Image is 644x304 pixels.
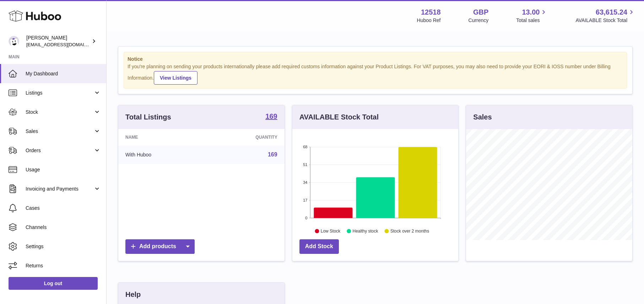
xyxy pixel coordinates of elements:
h3: Sales [473,112,492,122]
span: AVAILABLE Stock Total [575,17,635,24]
a: 169 [268,151,277,158]
span: Returns [26,262,101,269]
text: 17 [303,198,307,202]
div: Currency [469,17,489,24]
span: 13.00 [522,7,540,17]
text: 0 [305,216,307,220]
text: Healthy stock [352,229,378,234]
span: [EMAIL_ADDRESS][DOMAIN_NAME] [26,42,104,47]
text: 51 [303,162,307,167]
span: 63,615.24 [596,7,627,17]
th: Name [118,129,206,145]
span: Stock [26,109,93,116]
text: Stock over 2 months [390,229,429,234]
text: Low Stock [321,229,341,234]
span: Total sales [516,17,548,24]
a: Log out [9,277,98,290]
h3: AVAILABLE Stock Total [299,112,379,122]
span: Channels [26,224,101,231]
div: If you're planning on sending your products internationally please add required customs informati... [128,63,623,85]
img: caitlin@fancylamp.co [9,36,19,47]
span: Invoicing and Payments [26,186,93,192]
a: Add products [125,239,195,254]
strong: 12518 [421,7,441,17]
a: Add Stock [299,239,339,254]
span: Cases [26,205,101,212]
a: 63,615.24 AVAILABLE Stock Total [575,7,635,24]
a: 169 [265,113,277,121]
span: Settings [26,243,101,250]
text: 68 [303,145,307,149]
span: Listings [26,90,93,96]
strong: 169 [265,113,277,120]
text: 34 [303,180,307,185]
strong: Notice [128,56,623,63]
h3: Total Listings [125,112,171,122]
td: With Huboo [118,145,206,164]
th: Quantity [206,129,285,145]
span: My Dashboard [26,70,101,77]
span: Orders [26,147,93,154]
div: [PERSON_NAME] [26,34,90,48]
div: Huboo Ref [417,17,441,24]
h3: Help [125,290,141,299]
span: Sales [26,128,93,135]
a: 13.00 Total sales [516,7,548,24]
strong: GBP [473,7,488,17]
span: Usage [26,166,101,173]
a: View Listings [154,71,197,85]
